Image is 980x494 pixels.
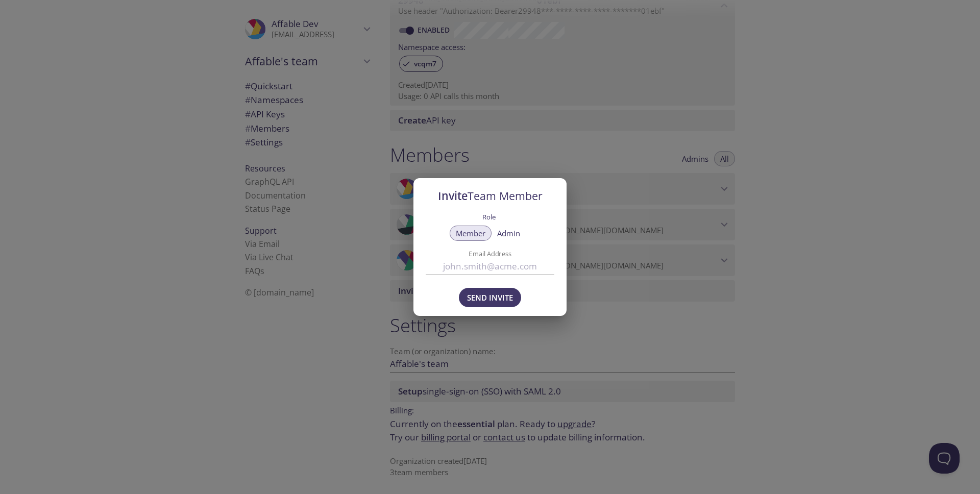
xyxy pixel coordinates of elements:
span: Team Member [468,188,543,203]
span: Send Invite [467,291,513,304]
button: Member [450,226,492,241]
label: Role [482,210,496,223]
label: Email Address [442,251,538,257]
button: Admin [491,226,526,241]
button: Send Invite [459,288,521,307]
span: Invite [438,188,543,203]
input: john.smith@acme.com [426,258,554,275]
